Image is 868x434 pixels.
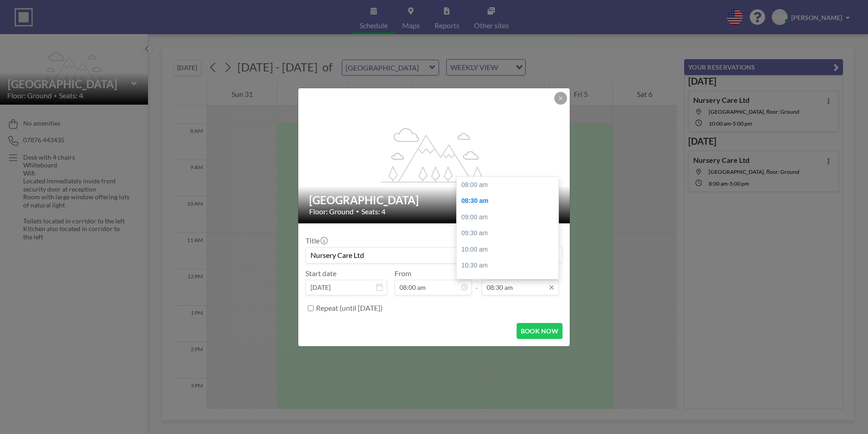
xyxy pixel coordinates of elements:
[361,207,385,216] span: Seats: 4
[457,242,563,258] div: 10:00 am
[457,209,563,226] div: 09:00 am
[517,323,562,339] button: BOOK NOW
[306,269,336,278] label: Start date
[306,247,562,263] input: Kerry's reservation
[457,274,563,290] div: 11:00 am
[457,177,563,193] div: 08:00 am
[381,127,488,182] g: flex-grow: 1.2;
[457,257,563,274] div: 10:30 am
[475,272,478,292] span: -
[306,236,327,245] label: Title
[457,193,563,209] div: 08:30 am
[309,193,560,207] h2: [GEOGRAPHIC_DATA]
[309,207,354,216] span: Floor: Ground
[356,208,359,215] span: •
[395,269,411,278] label: From
[457,225,563,242] div: 09:30 am
[316,303,383,313] label: Repeat (until [DATE])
